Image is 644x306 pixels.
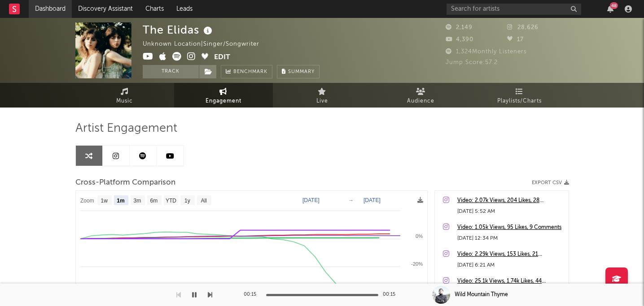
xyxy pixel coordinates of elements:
[446,25,473,30] span: 2,149
[607,5,613,13] button: 48
[446,60,498,65] span: Jump Score: 57.2
[416,233,423,239] text: 0%
[457,233,564,244] div: [DATE] 12:34 PM
[288,69,315,74] span: Summary
[244,289,262,300] div: 00:15
[80,198,94,204] text: Zoom
[372,83,470,108] a: Audience
[174,83,273,108] a: Engagement
[407,96,434,107] span: Audience
[455,291,508,299] div: Wild Mountain Thyme
[143,39,270,50] div: Unknown Location | Singer/Songwriter
[383,289,401,300] div: 00:15
[532,180,569,185] button: Export CSV
[348,197,354,203] text: →
[143,22,215,37] div: The Elidas
[302,197,320,203] text: [DATE]
[133,198,141,204] text: 3m
[75,123,177,134] span: Artist Engagement
[117,198,124,204] text: 1m
[221,65,272,78] a: Benchmark
[457,195,564,206] a: Video: 2.07k Views, 204 Likes, 28 Comments
[457,206,564,217] div: [DATE] 5:52 AM
[411,261,423,267] text: -20%
[447,4,581,15] input: Search for artists
[75,83,174,108] a: Music
[497,96,542,107] span: Playlists/Charts
[165,198,176,204] text: YTD
[316,96,328,107] span: Live
[457,249,564,260] a: Video: 2.29k Views, 153 Likes, 21 Comments
[277,65,320,78] button: Summary
[206,96,241,107] span: Engagement
[457,260,564,271] div: [DATE] 6:21 AM
[470,83,569,108] a: Playlists/Charts
[150,198,158,204] text: 6m
[214,52,230,63] button: Edit
[143,65,199,78] button: Track
[75,177,175,188] span: Cross-Platform Comparison
[610,2,618,9] div: 48
[101,198,108,204] text: 1w
[233,67,267,78] span: Benchmark
[201,198,206,204] text: All
[457,276,564,287] a: Video: 25.1k Views, 1.74k Likes, 44 Comments
[457,222,564,233] a: Video: 1.05k Views, 95 Likes, 9 Comments
[446,49,527,55] span: 1,324 Monthly Listeners
[184,198,190,204] text: 1y
[116,96,133,107] span: Music
[273,83,372,108] a: Live
[364,197,381,203] text: [DATE]
[507,25,539,30] span: 28,626
[446,37,473,43] span: 4,390
[507,37,524,43] span: 17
